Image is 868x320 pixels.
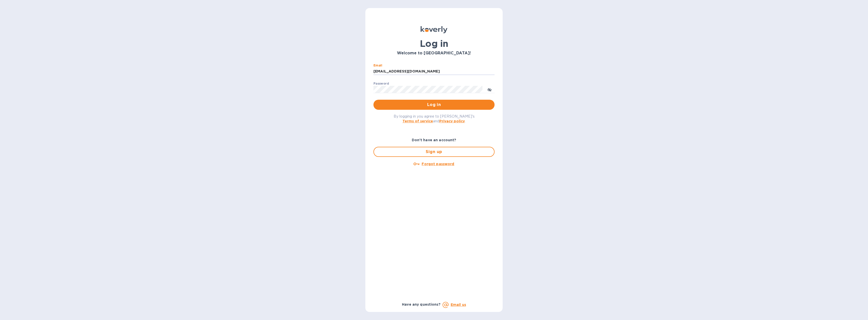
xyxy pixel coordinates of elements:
span: Sign up [378,149,490,155]
input: Enter email address [373,68,495,75]
a: Email us [451,303,466,307]
b: Have any questions? [402,302,441,306]
h3: Welcome to [GEOGRAPHIC_DATA]! [373,51,495,56]
button: toggle password visibility [484,84,495,94]
img: Koverly [421,26,447,33]
a: Terms of service [402,119,433,123]
label: Password [373,82,389,85]
b: Don't have an account? [412,138,456,142]
button: Sign up [373,147,495,157]
label: Email [373,64,382,67]
u: Forgot password [422,162,454,166]
span: By logging in you agree to [PERSON_NAME]'s and . [394,114,475,123]
a: Privacy policy [439,119,465,123]
span: Log in [377,102,491,108]
h1: Log in [373,38,495,49]
button: Log in [373,100,495,110]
